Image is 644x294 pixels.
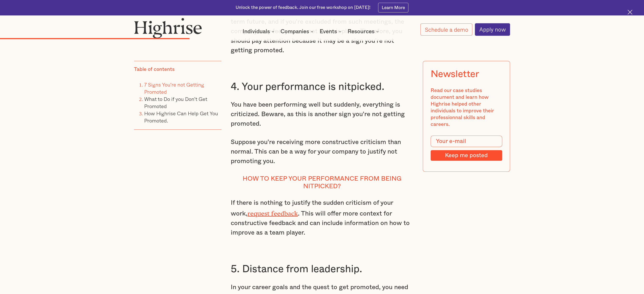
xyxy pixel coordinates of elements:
p: Suppose you're receiving more constructive criticism than normal. This can be a way for your comp... [231,137,413,166]
div: Companies [281,29,309,34]
form: Modal Form [431,136,502,161]
h3: 5. Distance from leadership. [231,263,413,275]
a: Learn More [378,3,408,12]
input: Your e-mail [431,136,502,147]
a: request feedback [247,210,298,214]
a: What to Do if you Don't Get Promoted [144,95,207,110]
div: Unlock the power of feedback. Join our free workshop on [DATE]! [236,5,370,11]
div: Events [320,29,343,34]
div: Events [320,29,337,34]
h4: How to keep your performance from being nitpicked? [231,175,413,190]
a: 7 Signs You're not Getting Promoted [144,81,204,96]
div: Resources [348,29,375,34]
a: How Highrise Can Help Get You Promoted. [144,109,218,124]
input: Keep me posted [431,150,502,161]
div: Companies [281,29,315,34]
p: You have been performing well but suddenly, everything is criticized. Beware, as this is another ... [231,100,413,129]
h3: 4. Your performance is nitpicked. [231,80,413,93]
div: Table of contents [134,66,175,73]
img: Cross icon [627,10,632,15]
div: Read our case studies document and learn how Highrise helped other individuals to improve their p... [431,87,502,128]
div: Resources [348,29,380,34]
div: Newsletter [431,69,479,80]
div: Individuals [243,29,270,34]
div: Individuals [243,29,275,34]
img: Highrise logo [134,18,202,38]
a: Apply now [475,23,510,36]
p: If there is nothing to justify the sudden criticism of your work, . This will offer more context ... [231,198,413,238]
a: Schedule a demo [420,23,472,36]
